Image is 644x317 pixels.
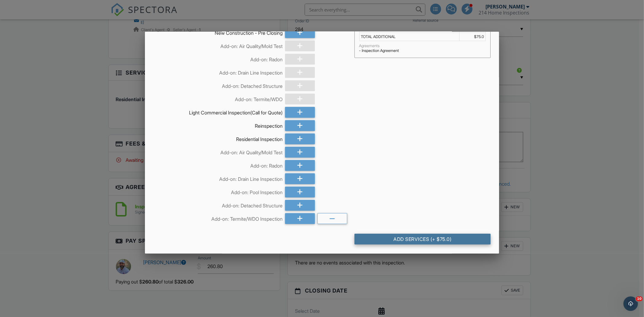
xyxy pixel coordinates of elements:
[153,213,283,222] div: Add-on: Termite/WDO Inspection
[359,33,459,41] td: TOTAL ADDITIONAL
[153,94,283,103] div: Add-on: Termite/WDO
[636,296,643,301] span: 10
[153,187,283,196] div: Add-on: Pool Inspection
[153,27,283,36] div: New Construction - Pre Closing
[153,173,283,182] div: Add-on: Drain Line Inspection
[359,43,486,48] div: Agreements
[153,67,283,76] div: Add-on: Drain Line Inspection
[623,296,638,311] iframe: Intercom live chat
[354,234,491,245] div: Add Services (+ $75.0)
[153,40,283,50] div: Add-on: Air Quality/Mold Test
[153,54,283,63] div: Add-on: Radon
[153,80,283,89] div: Add-on: Detached Structure
[359,48,486,53] div: - Inspection Agreement
[153,200,283,209] div: Add-on: Detached Structure
[153,133,283,142] div: Residential Inspection
[153,147,283,156] div: Add-on: Air Quality/Mold Test
[153,107,283,116] div: Light Commercial Inspection(Call for Quote)
[153,120,283,129] div: Reinspection
[460,33,486,41] td: $75.0
[153,160,283,169] div: Add-on: Radon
